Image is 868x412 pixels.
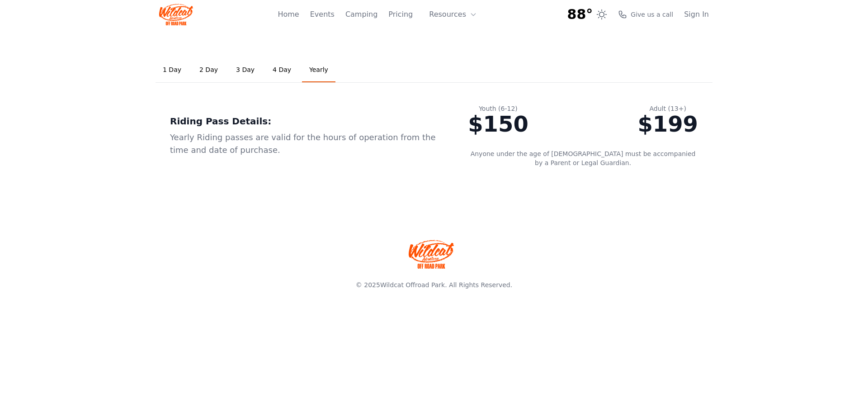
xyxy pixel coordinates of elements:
[380,281,445,289] a: Wildcat Offroad Park
[159,4,193,25] img: Wildcat Logo
[170,115,439,128] div: Riding Pass Details:
[345,9,377,20] a: Camping
[637,104,698,113] div: Adult (13+)
[310,9,335,20] a: Events
[424,5,482,24] button: Resources
[468,104,528,113] div: Youth (6-12)
[409,240,454,269] img: Wildcat Offroad park
[684,9,709,20] a: Sign In
[278,9,299,20] a: Home
[637,113,698,135] div: $199
[631,10,673,19] span: Give us a call
[265,58,298,82] a: 4 Day
[156,58,189,82] a: 1 Day
[192,58,225,82] a: 2 Day
[302,58,335,82] a: Yearly
[170,131,439,156] div: Yearly Riding passes are valid for the hours of operation from the time and date of purchase.
[618,10,673,19] a: Give us a call
[356,281,512,289] span: © 2025 . All Rights Reserved.
[468,113,528,135] div: $150
[229,58,262,82] a: 3 Day
[567,6,593,23] span: 88°
[468,149,698,167] p: Anyone under the age of [DEMOGRAPHIC_DATA] must be accompanied by a Parent or Legal Guardian.
[388,9,413,20] a: Pricing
